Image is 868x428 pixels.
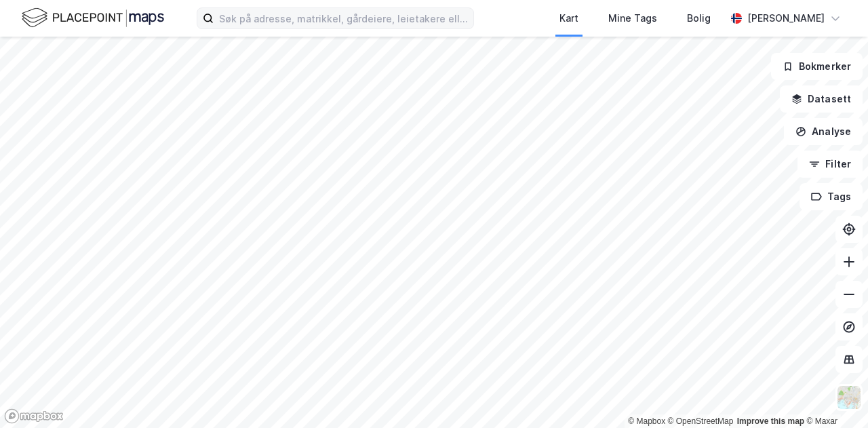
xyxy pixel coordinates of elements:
[800,363,868,428] iframe: Chat Widget
[668,416,734,426] a: OpenStreetMap
[214,8,473,28] input: Søk på adresse, matrikkel, gårdeiere, leietakere eller personer
[784,118,863,145] button: Analyse
[608,10,657,26] div: Mine Tags
[797,151,863,178] button: Filter
[747,10,825,26] div: [PERSON_NAME]
[780,85,863,113] button: Datasett
[771,53,863,80] button: Bokmerker
[4,408,64,424] a: Mapbox homepage
[628,416,665,426] a: Mapbox
[559,10,578,26] div: Kart
[800,183,863,210] button: Tags
[687,10,711,26] div: Bolig
[22,6,164,30] img: logo.f888ab2527a4732fd821a326f86c7f29.svg
[737,416,804,426] a: Improve this map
